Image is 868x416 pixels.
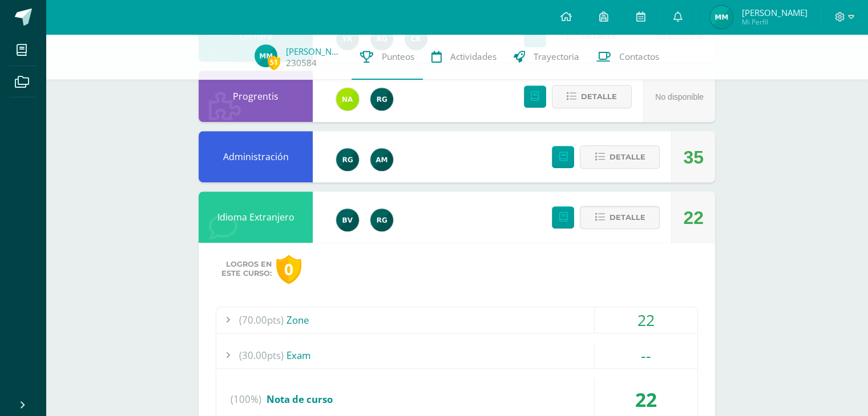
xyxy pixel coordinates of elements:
[581,86,617,107] span: Detalle
[286,57,317,69] a: 230584
[655,92,704,101] span: No disponible
[199,191,313,243] div: Idioma Extranjero
[352,34,423,80] a: Punteos
[370,209,393,231] img: 24ef3269677dd7dd963c57b86ff4a022.png
[580,206,660,229] button: Detalle
[619,51,659,63] span: Contactos
[255,44,277,67] img: 7b6364f6a8740d93f3faab59e2628895.png
[276,255,301,284] div: 0
[370,88,393,111] img: 24ef3269677dd7dd963c57b86ff4a022.png
[216,342,697,368] div: Exam
[741,7,807,18] span: [PERSON_NAME]
[710,6,733,28] img: 7b6364f6a8740d93f3faab59e2628895.png
[580,145,660,169] button: Detalle
[382,51,414,63] span: Punteos
[683,132,704,183] div: 35
[221,260,272,278] span: Logros en este curso:
[588,34,668,80] a: Contactos
[268,55,280,70] span: 51
[450,51,496,63] span: Actividades
[505,34,588,80] a: Trayectoria
[336,209,359,231] img: 07bdc07b5f7a5bb3996481c5c7550e72.png
[336,148,359,171] img: 24ef3269677dd7dd963c57b86ff4a022.png
[370,148,393,171] img: 6e92675d869eb295716253c72d38e6e7.png
[216,307,697,333] div: Zone
[423,34,505,80] a: Actividades
[595,342,697,368] div: --
[336,88,359,111] img: 35a337993bdd6a3ef9ef2b9abc5596bd.png
[595,307,697,333] div: 22
[683,192,704,243] div: 22
[267,393,333,406] span: Nota de curso
[239,342,284,368] span: (30.00pts)
[286,46,343,57] a: [PERSON_NAME]
[199,131,313,182] div: Administración
[552,85,632,108] button: Detalle
[239,307,284,333] span: (70.00pts)
[199,71,313,122] div: Progrentis
[534,51,579,63] span: Trayectoria
[741,17,807,27] span: Mi Perfil
[609,146,645,168] span: Detalle
[609,207,645,228] span: Detalle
